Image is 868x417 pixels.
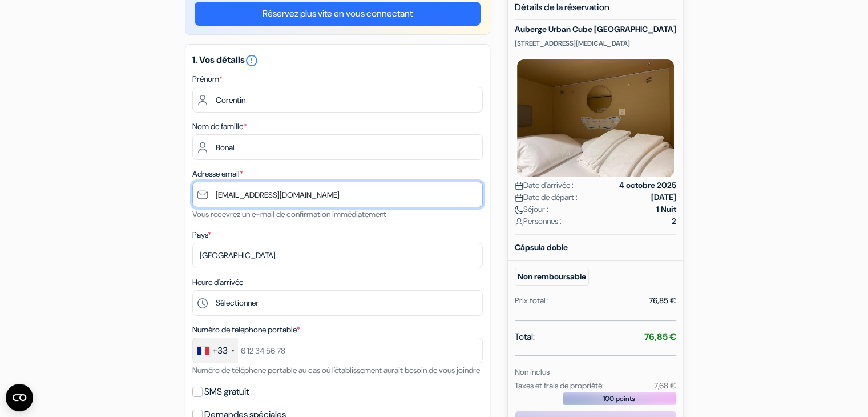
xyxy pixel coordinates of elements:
[515,182,523,190] img: calendar.svg
[192,168,243,180] label: Adresse email
[192,229,211,241] label: Pays
[515,367,550,377] small: Non inclus
[192,276,243,288] label: Heure d'arrivée
[515,218,523,226] img: user_icon.svg
[651,191,676,203] strong: [DATE]
[515,39,676,48] p: [STREET_ADDRESS][MEDICAL_DATA]
[212,344,228,358] div: +33
[515,215,562,227] span: Personnes :
[192,365,480,375] small: Numéro de téléphone portable au cas où l'établissement aurait besoin de vous joindre
[672,215,676,227] strong: 2
[192,121,247,133] label: Nom de famille
[245,54,259,67] i: error_outline
[192,209,386,219] small: Vous recevrez un e-mail de confirmation immédiatement
[204,384,249,400] label: SMS gratuit
[515,191,578,203] span: Date de départ :
[192,324,300,336] label: Numéro de telephone portable
[192,54,483,67] h5: 1. Vos détails
[192,73,223,85] label: Prénom
[515,25,676,34] h5: Auberge Urban Cube [GEOGRAPHIC_DATA]
[192,134,483,160] input: Entrer le nom de famille
[193,338,238,363] div: France: +33
[656,203,676,215] strong: 1 Nuit
[515,206,523,214] img: moon.svg
[192,87,483,113] input: Entrez votre prénom
[515,194,523,202] img: calendar.svg
[603,394,635,404] span: 100 points
[619,179,676,191] strong: 4 octobre 2025
[6,384,33,411] button: Ouvrir le widget CMP
[515,179,574,191] span: Date d'arrivée :
[515,295,549,307] div: Prix total :
[515,242,568,252] b: Cápsula doble
[195,2,481,26] a: Réservez plus vite en vous connectant
[192,338,483,363] input: 6 12 34 56 78
[192,182,483,207] input: Entrer adresse e-mail
[245,54,259,66] a: error_outline
[515,268,589,286] small: Non remboursable
[649,295,676,307] div: 76,85 €
[644,331,676,343] strong: 76,85 €
[515,2,676,20] h5: Détails de la réservation
[515,203,548,215] span: Séjour :
[653,380,676,391] small: 7,68 €
[515,330,535,344] span: Total:
[515,380,604,391] small: Taxes et frais de propriété:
